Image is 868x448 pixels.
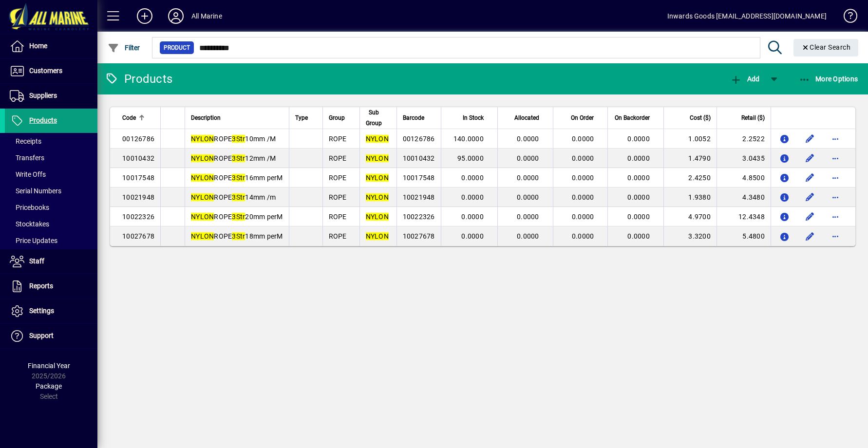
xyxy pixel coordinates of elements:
[5,232,97,249] a: Price Updates
[191,213,214,221] em: NYLON
[191,135,214,143] em: NYLON
[5,133,97,149] a: Receipts
[453,135,484,143] span: 140.0000
[5,84,97,108] a: Suppliers
[5,149,97,166] a: Transfers
[10,137,41,145] span: Receipts
[717,168,771,187] td: 4.8500
[29,92,57,99] span: Suppliers
[191,174,214,182] em: NYLON
[572,213,594,221] span: 0.0000
[366,107,382,129] span: Sub Group
[741,112,765,123] span: Retail ($)
[108,44,140,52] span: Filter
[5,34,97,58] a: Home
[122,112,154,123] div: Code
[329,193,347,201] span: ROPE
[191,193,276,201] span: ROPE 14mm /m
[164,43,190,53] span: Product
[105,39,143,56] button: Filter
[403,135,435,143] span: 00126786
[122,193,154,201] span: 10021948
[191,213,283,221] span: ROPE 20mm perM
[28,362,70,370] span: Financial Year
[366,107,391,129] div: Sub Group
[403,232,435,240] span: 10027678
[559,112,603,123] div: On Order
[572,135,594,143] span: 0.0000
[329,174,347,182] span: ROPE
[627,213,650,221] span: 0.0000
[5,299,97,323] a: Settings
[5,274,97,299] a: Reports
[615,112,650,123] span: On Backorder
[663,207,717,226] td: 4.9700
[366,232,389,240] em: NYLON
[828,170,843,186] button: More options
[29,332,54,339] span: Support
[366,154,389,162] em: NYLON
[717,129,771,149] td: 2.2522
[329,154,347,162] span: ROPE
[10,187,61,195] span: Serial Numbers
[663,129,717,149] td: 1.0052
[802,209,818,224] button: Edit
[191,232,214,240] em: NYLON
[728,70,762,88] button: Add
[191,154,276,162] span: ROPE 12mm /M
[514,112,539,123] span: Allocated
[667,8,827,24] div: Inwards Goods [EMAIL_ADDRESS][DOMAIN_NAME]
[5,249,97,274] a: Staff
[122,112,136,123] span: Code
[329,213,347,221] span: ROPE
[461,213,484,221] span: 0.0000
[10,237,57,244] span: Price Updates
[828,209,843,224] button: More options
[366,213,389,221] em: NYLON
[690,112,711,123] span: Cost ($)
[627,154,650,162] span: 0.0000
[403,193,435,201] span: 10021948
[122,232,154,240] span: 10027678
[457,154,484,162] span: 95.0000
[663,187,717,207] td: 1.9380
[5,59,97,83] a: Customers
[828,150,843,166] button: More options
[5,166,97,183] a: Write Offs
[295,112,317,123] div: Type
[627,232,650,240] span: 0.0000
[461,232,484,240] span: 0.0000
[796,70,861,88] button: More Options
[447,112,492,123] div: In Stock
[232,213,245,221] em: 3Str
[191,112,221,123] span: Description
[461,174,484,182] span: 0.0000
[122,154,154,162] span: 10010432
[129,7,160,25] button: Add
[191,8,222,24] div: All Marine
[29,67,62,75] span: Customers
[10,204,49,211] span: Pricebooks
[801,43,851,51] span: Clear Search
[403,154,435,162] span: 10010432
[717,187,771,207] td: 4.3480
[517,174,539,182] span: 0.0000
[29,116,57,124] span: Products
[366,174,389,182] em: NYLON
[663,168,717,187] td: 2.4250
[517,135,539,143] span: 0.0000
[828,189,843,205] button: More options
[403,112,435,123] div: Barcode
[572,154,594,162] span: 0.0000
[122,213,154,221] span: 10022326
[10,154,44,162] span: Transfers
[572,193,594,201] span: 0.0000
[799,75,858,83] span: More Options
[29,282,53,290] span: Reports
[329,112,345,123] span: Group
[10,220,49,228] span: Stocktakes
[191,193,214,201] em: NYLON
[5,324,97,348] a: Support
[836,2,856,34] a: Knowledge Base
[717,149,771,168] td: 3.0435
